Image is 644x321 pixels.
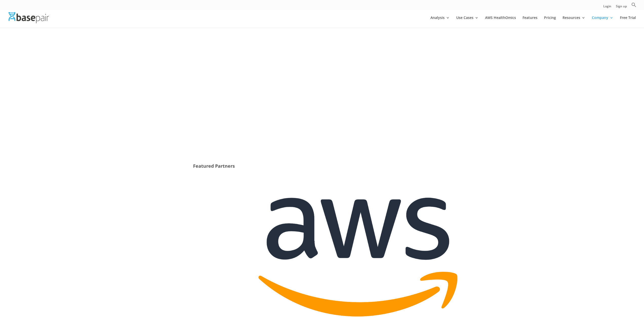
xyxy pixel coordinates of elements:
[456,16,479,28] a: Use Cases
[430,16,450,28] a: Analysis
[631,2,636,10] a: Search Icon Link
[620,16,636,28] a: Free Trial
[592,16,613,28] a: Company
[296,109,349,122] a: Become a partner
[9,12,49,23] img: Basepair
[544,16,556,28] a: Pricing
[331,81,387,85] strong: Basepair Partner Program (BPP)
[485,16,516,28] a: AWS HealthOmics
[616,5,627,10] a: Sign up
[603,5,611,10] a: Login
[193,163,235,169] strong: Featured Partners
[631,2,636,7] svg: Search
[523,16,537,28] a: Features
[250,49,394,59] strong: Unleashing the Power of Partnerships
[186,63,459,91] span: At Basepair, we believe in the strength of collaboration and the transformative potential that pa...
[563,16,585,28] a: Resources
